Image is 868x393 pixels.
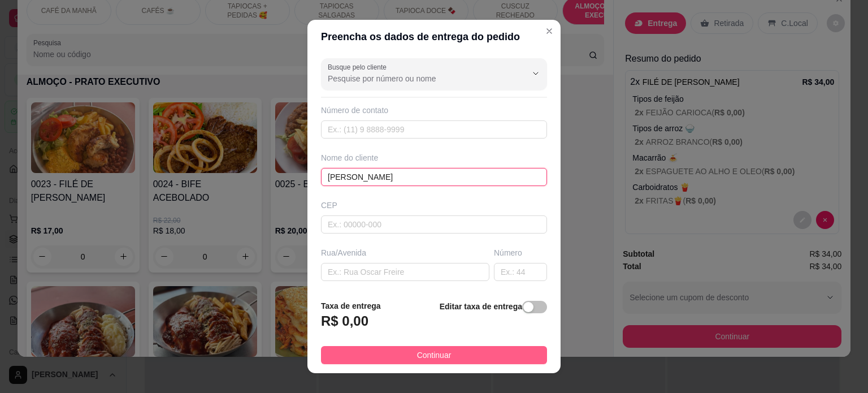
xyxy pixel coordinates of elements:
[494,263,547,281] input: Ex.: 44
[321,168,547,186] input: Ex.: João da Silva
[321,105,547,116] div: Número de contato
[494,247,547,258] div: Número
[321,301,381,310] strong: Taxa de entrega
[328,62,390,72] label: Busque pelo cliente
[527,64,545,83] button: Show suggestions
[540,22,558,40] button: Close
[440,302,522,311] strong: Editar taxa de entrega
[417,349,452,361] span: Continuar
[321,152,547,163] div: Nome do cliente
[307,20,561,54] header: Preencha os dados de entrega do pedido
[321,247,489,258] div: Rua/Avenida
[321,120,547,139] input: Ex.: (11) 9 8888-9999
[321,263,489,281] input: Ex.: Rua Oscar Freire
[328,73,509,84] input: Busque pelo cliente
[321,215,547,234] input: Ex.: 00000-000
[321,346,547,364] button: Continuar
[321,312,368,330] h3: R$ 0,00
[321,200,547,211] div: CEP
